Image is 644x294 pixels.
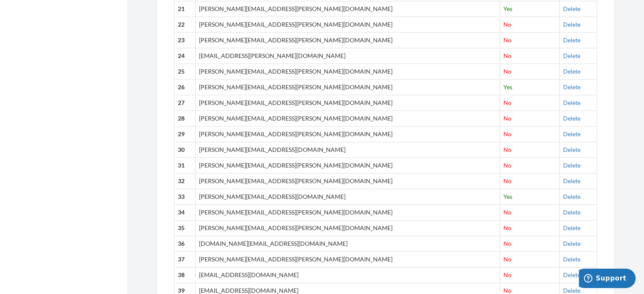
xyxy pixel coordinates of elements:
span: No [503,256,511,263]
th: 33 [174,189,196,204]
iframe: Opens a widget where you can chat to one of our agents [579,269,636,290]
span: Yes [503,83,512,91]
span: No [503,224,511,231]
td: [PERSON_NAME][EMAIL_ADDRESS][PERSON_NAME][DOMAIN_NAME] [196,126,500,142]
a: Delete [563,209,580,216]
th: 35 [174,220,196,236]
a: Delete [563,177,580,184]
td: [PERSON_NAME][EMAIL_ADDRESS][PERSON_NAME][DOMAIN_NAME] [196,79,500,95]
th: 30 [174,142,196,157]
th: 27 [174,95,196,110]
td: [PERSON_NAME][EMAIL_ADDRESS][PERSON_NAME][DOMAIN_NAME] [196,157,500,173]
th: 38 [174,267,196,283]
td: [PERSON_NAME][EMAIL_ADDRESS][PERSON_NAME][DOMAIN_NAME] [196,1,500,17]
a: Delete [563,287,580,294]
td: [PERSON_NAME][EMAIL_ADDRESS][PERSON_NAME][DOMAIN_NAME] [196,33,500,48]
td: [PERSON_NAME][EMAIL_ADDRESS][DOMAIN_NAME] [196,189,500,204]
th: 23 [174,33,196,48]
th: 32 [174,173,196,189]
span: No [503,287,511,294]
span: Yes [503,5,512,12]
th: 28 [174,110,196,126]
th: 26 [174,79,196,95]
a: Delete [563,193,580,200]
td: [PERSON_NAME][EMAIL_ADDRESS][PERSON_NAME][DOMAIN_NAME] [196,204,500,220]
td: [PERSON_NAME][EMAIL_ADDRESS][PERSON_NAME][DOMAIN_NAME] [196,173,500,189]
span: No [503,115,511,122]
a: Delete [563,162,580,169]
td: [PERSON_NAME][EMAIL_ADDRESS][PERSON_NAME][DOMAIN_NAME] [196,63,500,79]
a: Delete [563,271,580,278]
td: [PERSON_NAME][EMAIL_ADDRESS][DOMAIN_NAME] [196,142,500,157]
span: No [503,52,511,59]
span: No [503,130,511,137]
td: [PERSON_NAME][EMAIL_ADDRESS][PERSON_NAME][DOMAIN_NAME] [196,95,500,110]
span: No [503,177,511,184]
th: 37 [174,251,196,267]
a: Delete [563,99,580,106]
th: 22 [174,17,196,33]
span: No [503,162,511,169]
span: No [503,99,511,106]
td: [DOMAIN_NAME][EMAIL_ADDRESS][DOMAIN_NAME] [196,236,500,251]
td: [PERSON_NAME][EMAIL_ADDRESS][PERSON_NAME][DOMAIN_NAME] [196,220,500,236]
a: Delete [563,224,580,231]
td: [PERSON_NAME][EMAIL_ADDRESS][PERSON_NAME][DOMAIN_NAME] [196,17,500,33]
a: Delete [563,146,580,153]
a: Delete [563,21,580,28]
a: Delete [563,83,580,91]
th: 29 [174,126,196,142]
a: Delete [563,5,580,12]
th: 24 [174,48,196,63]
span: No [503,240,511,247]
th: 21 [174,1,196,17]
th: 36 [174,236,196,251]
th: 25 [174,63,196,79]
td: [EMAIL_ADDRESS][PERSON_NAME][DOMAIN_NAME] [196,48,500,63]
td: [EMAIL_ADDRESS][DOMAIN_NAME] [196,267,500,283]
th: 34 [174,204,196,220]
a: Delete [563,115,580,122]
span: No [503,209,511,216]
a: Delete [563,256,580,263]
span: No [503,146,511,153]
a: Delete [563,52,580,59]
td: [PERSON_NAME][EMAIL_ADDRESS][PERSON_NAME][DOMAIN_NAME] [196,110,500,126]
span: No [503,36,511,44]
td: [PERSON_NAME][EMAIL_ADDRESS][PERSON_NAME][DOMAIN_NAME] [196,251,500,267]
a: Delete [563,240,580,247]
span: No [503,68,511,75]
span: No [503,271,511,278]
a: Delete [563,130,580,137]
a: Delete [563,36,580,44]
a: Delete [563,68,580,75]
span: Yes [503,193,512,200]
span: No [503,21,511,28]
th: 31 [174,157,196,173]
